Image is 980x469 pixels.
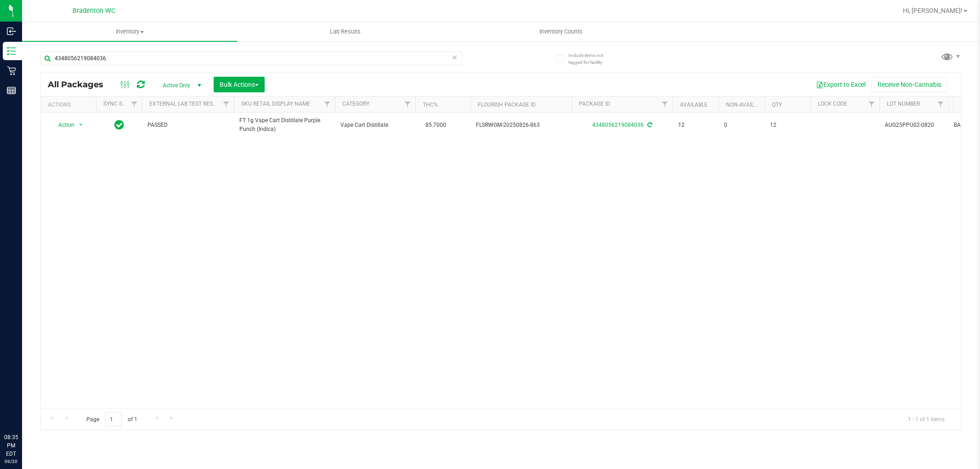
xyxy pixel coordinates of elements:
p: 09/20 [4,458,18,465]
a: Qty [772,102,782,108]
span: FT 1g Vape Cart Distillate Purple Punch (Indica) [239,116,329,134]
a: 4348056219084036 [592,122,644,128]
span: Vape Cart Distillate [340,121,410,130]
span: select [75,119,87,131]
inline-svg: Reports [7,86,16,95]
a: Inventory [22,22,238,41]
input: 1 [105,412,122,426]
a: Lab Results [238,22,453,41]
span: AUG25PPU02-0820 [885,121,943,130]
a: Lot Number [887,101,920,107]
p: 08:35 PM EDT [4,433,18,458]
inline-svg: Inbound [7,27,16,36]
input: Search Package ID, Item Name, SKU, Lot or Part Number... [40,51,462,65]
span: Hi, [PERSON_NAME]! [903,7,963,14]
span: Bulk Actions [220,81,259,88]
span: Action [50,119,75,131]
a: Non-Available [726,102,767,108]
a: Sync Status [103,101,139,107]
a: External Lab Test Result [149,101,221,107]
span: PASSED [147,121,228,130]
button: Receive Non-Cannabis [872,77,947,92]
a: Sku Retail Display Name [241,101,310,107]
span: FLSRWGM-20250826-863 [476,121,566,130]
button: Export to Excel [810,77,872,92]
iframe: Resource center [9,396,37,423]
span: 85.7000 [421,119,451,132]
span: Clear [452,51,458,63]
a: Filter [127,96,142,112]
span: 12 [678,121,713,130]
a: Filter [219,96,234,112]
a: Lock Code [818,101,847,107]
inline-svg: Retail [7,66,16,75]
a: THC% [423,102,438,108]
a: Package ID [579,101,610,107]
a: Filter [400,96,415,112]
span: Bradenton WC [73,7,115,15]
a: Category [342,101,369,107]
button: Bulk Actions [214,77,265,92]
span: All Packages [48,79,113,90]
a: Filter [320,96,335,112]
div: Actions [48,102,92,108]
span: 12 [770,121,805,130]
a: Inventory Counts [453,22,668,41]
span: Inventory Counts [527,28,595,36]
a: Filter [933,96,948,112]
span: 1 - 1 of 1 items [901,412,952,426]
span: Sync from Compliance System [646,122,652,128]
a: Available [680,102,708,108]
span: Include items not tagged for facility [568,52,614,66]
a: Filter [864,96,879,112]
a: Flourish Package ID [478,102,536,108]
span: Page of 1 [79,412,145,426]
span: 0 [724,121,759,130]
span: Inventory [22,28,238,36]
span: In Sync [114,119,124,131]
a: Filter [657,96,673,112]
inline-svg: Inventory [7,46,16,56]
span: Lab Results [317,28,373,36]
